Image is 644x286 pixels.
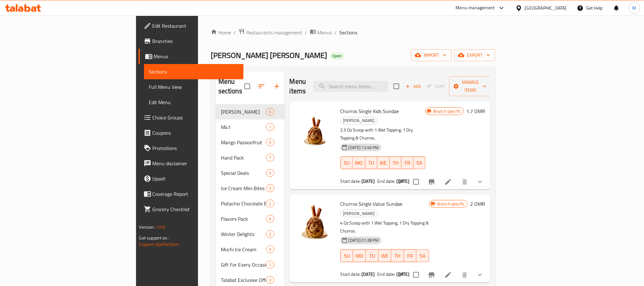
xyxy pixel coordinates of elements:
span: Select all sections [241,80,254,93]
div: Flavors Pack [221,215,266,223]
button: TU [365,156,377,169]
div: Menu-management [456,4,495,12]
button: SU [340,249,353,262]
span: Upsell [153,175,238,182]
div: items [266,276,274,284]
button: WE [379,249,391,262]
button: Manage items [449,76,492,96]
a: Coverage Report [139,186,243,202]
div: M411 [216,119,284,135]
div: Hand Pack [221,154,266,161]
span: Ice Cream Mini Bites [221,184,266,192]
span: 6 [266,216,274,222]
button: SA [414,156,426,169]
a: Menus [139,49,243,64]
h6: 1.7 OMR [466,107,485,116]
span: SU [343,158,350,168]
a: Restaurants management [238,28,303,37]
span: M [633,4,636,11]
span: 1 [266,262,274,268]
span: Coupons [153,129,238,137]
p: 2.5 Oz Scoop with 1 Wet Topping, 1 Dry Topping & Churros. [340,126,426,142]
a: Edit menu item [444,271,452,279]
span: Sections [149,68,238,75]
span: MO [356,251,363,261]
span: Select to update [409,175,423,189]
span: 2 [266,231,274,237]
span: Add item [403,82,423,91]
span: 5 [266,170,274,176]
span: Mango Passionfruit [221,139,266,146]
a: Full Menu View [144,79,243,95]
button: Add section [269,79,284,94]
span: Sort sections [254,79,269,94]
span: Mochi Ice Cream [221,246,266,253]
span: 2 [266,201,274,207]
input: search [313,81,388,92]
div: Mango Passionfruit5 [216,135,284,150]
button: TU [366,249,379,262]
svg: Show Choices [476,271,484,279]
span: WE [380,158,387,168]
div: Winter Delights [221,230,266,238]
button: MO [353,156,365,169]
div: items [266,246,274,253]
span: Start date: [340,177,361,185]
span: 3 [266,277,274,283]
div: Churros Sundae [340,210,378,217]
span: Full Menu View [149,83,238,91]
h2: Menu items [290,77,306,96]
div: Ice Cream Mini Bites3 [216,181,284,196]
span: TU [368,158,375,168]
span: SA [416,158,423,168]
button: TH [391,249,404,262]
button: sort-choices [394,174,409,189]
span: Choice Groups [153,114,238,121]
span: [PERSON_NAME] [PERSON_NAME] [211,48,327,62]
span: Add [405,83,422,90]
span: export [459,51,490,59]
a: Sections [144,64,243,79]
div: Special Deals [221,169,266,177]
span: Promotions [153,144,238,152]
div: items [266,215,274,223]
div: Churros Sundae [221,108,266,116]
button: Branch-specific-item [424,174,439,189]
div: items [266,230,274,238]
a: Coupons [139,125,243,140]
span: [PERSON_NAME] [221,108,266,116]
span: Menus [318,29,332,36]
span: TU [368,251,376,261]
span: Menu disclaimer [153,160,238,167]
span: 7 [266,155,274,161]
span: Sections [339,29,358,36]
a: Menu disclaimer [139,156,243,171]
span: import [416,51,447,59]
a: Choice Groups [139,110,243,125]
span: [DATE] 01:28 PM [346,237,381,243]
span: M41 [221,123,266,131]
span: Select section [390,80,403,93]
span: Edit Menu [149,98,238,106]
span: Menus [154,53,238,60]
a: Edit Menu [144,95,243,110]
span: Get support on: [139,234,168,242]
button: SA [416,249,429,262]
div: items [266,169,274,177]
span: 5 [266,109,274,115]
div: Mochi Ice Cream3 [216,242,284,257]
span: Talabat Exclusive Offer [221,276,266,284]
svg: Show Choices [476,178,484,186]
a: Support.OpsPlatform [139,240,180,248]
div: items [266,123,274,131]
span: End date: [377,177,395,185]
button: TH [390,156,402,169]
div: Pistachio Chocolate Edition2 [216,196,284,211]
button: WE [377,156,390,169]
span: Coverage Report [153,190,238,198]
span: Gift For Every Occasion [221,261,266,268]
button: delete [457,267,472,282]
div: [GEOGRAPHIC_DATA] [525,4,567,11]
span: Branch specific [431,108,463,114]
